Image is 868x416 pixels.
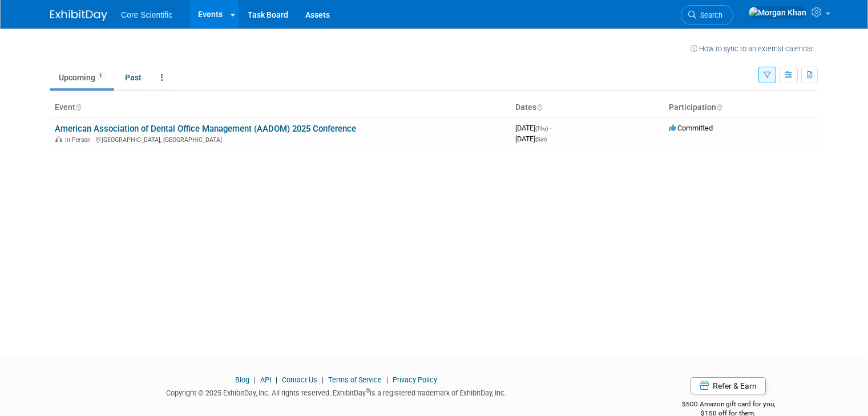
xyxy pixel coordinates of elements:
a: Contact Us [282,376,317,384]
div: [GEOGRAPHIC_DATA], [GEOGRAPHIC_DATA] [55,134,506,144]
span: [DATE] [515,124,551,132]
span: | [251,376,259,384]
span: Search [696,11,722,19]
sup: ® [366,388,370,394]
th: Participation [664,98,818,117]
span: 1 [96,72,106,80]
a: Privacy Policy [393,376,437,384]
span: (Sat) [535,136,547,142]
span: | [383,376,391,384]
a: How to sync to an external calendar... [691,44,818,53]
a: Upcoming1 [50,67,114,88]
th: Event [50,98,511,117]
span: Committed [669,124,713,132]
a: Refer & Earn [691,377,766,394]
div: Copyright © 2025 ExhibitDay, Inc. All rights reserved. ExhibitDay is a registered trademark of Ex... [50,385,621,398]
span: | [273,376,280,384]
a: Blog [235,376,249,384]
span: [DATE] [515,134,547,143]
span: (Thu) [535,125,548,132]
a: American Association of Dental Office Management (AADOM) 2025 Conference [55,124,356,134]
span: | [319,376,326,384]
a: Terms of Service [328,376,382,384]
a: API [260,376,271,384]
th: Dates [511,98,664,117]
a: Sort by Event Name [75,103,81,112]
img: Morgan Khan [748,6,807,19]
a: Sort by Start Date [536,103,542,112]
span: - [550,124,551,132]
a: Past [116,67,150,88]
a: Sort by Participation Type [716,103,722,112]
img: In-Person Event [55,136,62,142]
span: In-Person [65,136,94,144]
img: ExhibitDay [50,10,107,21]
span: Core Scientific [121,10,172,19]
a: Search [681,5,733,25]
